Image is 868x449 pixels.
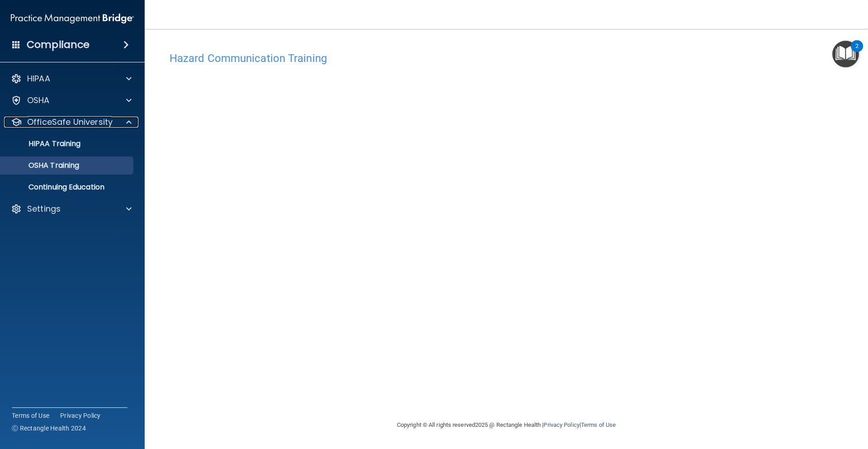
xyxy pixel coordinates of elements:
[341,411,671,440] div: Copyright © All rights reserved 2025 @ Rectangle Health | |
[6,161,79,170] p: OSHA Training
[11,9,134,28] img: PMB logo
[832,41,859,67] button: Open Resource Center, 2 new notifications
[543,421,579,428] a: Privacy Policy
[855,46,859,58] div: 2
[6,183,129,192] p: Continuing Education
[27,203,61,214] p: Settings
[60,411,101,420] a: Privacy Policy
[12,411,49,420] a: Terms of Use
[581,421,616,428] a: Terms of Use
[27,117,113,128] p: OfficeSafe University
[11,117,132,128] a: OfficeSafe University
[170,69,631,368] iframe: HCT
[11,73,132,84] a: HIPAA
[27,95,50,106] p: OSHA
[27,38,90,51] h4: Compliance
[11,203,132,214] a: Settings
[11,95,132,106] a: OSHA
[170,52,843,64] h4: Hazard Communication Training
[12,424,86,433] span: Ⓒ Rectangle Health 2024
[712,385,857,421] iframe: Drift Widget Chat Controller
[6,139,80,148] p: HIPAA Training
[27,73,50,84] p: HIPAA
